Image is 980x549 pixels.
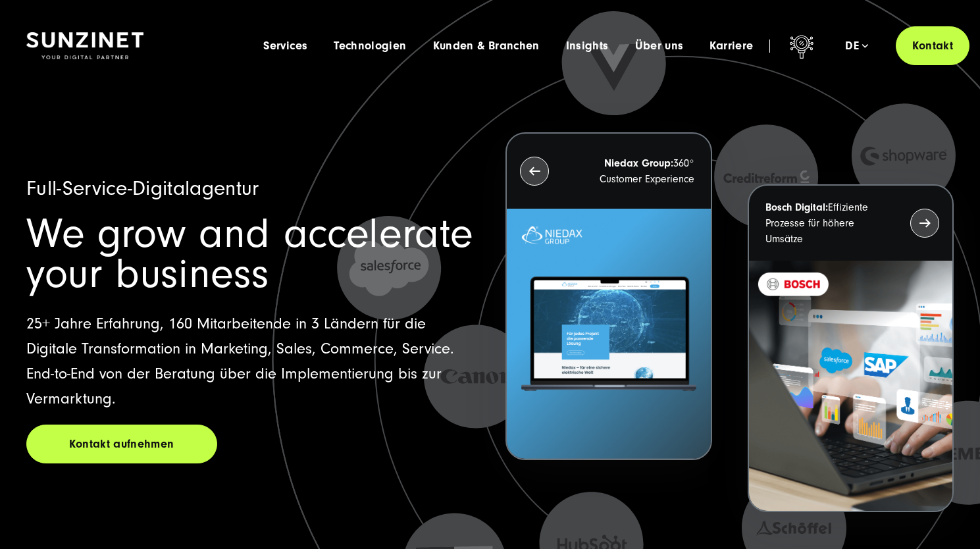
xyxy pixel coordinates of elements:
strong: Niedax Group: [604,157,673,169]
img: Letztes Projekt von Niedax. Ein Laptop auf dem die Niedax Website geöffnet ist, auf blauem Hinter... [507,209,710,459]
button: Niedax Group:360° Customer Experience Letztes Projekt von Niedax. Ein Laptop auf dem die Niedax W... [505,132,711,460]
p: Effiziente Prozesse für höhere Umsätze [765,199,887,247]
p: 25+ Jahre Erfahrung, 160 Mitarbeitende in 3 Ländern für die Digitale Transformation in Marketing,... [26,311,475,411]
a: Über uns [635,39,684,53]
a: Insights [566,39,609,53]
a: Kontakt aufnehmen [26,425,217,463]
strong: Bosch Digital: [765,201,828,213]
img: SUNZINET Full Service Digital Agentur [26,32,143,60]
a: Kunden & Branchen [433,39,540,53]
span: We grow and accelerate your business [26,210,473,298]
div: de [845,39,868,53]
img: BOSCH - Kundeprojekt - Digital Transformation Agentur SUNZINET [749,261,952,511]
a: Technologien [334,39,406,53]
button: Bosch Digital:Effiziente Prozesse für höhere Umsätze BOSCH - Kundeprojekt - Digital Transformatio... [748,184,954,512]
a: Kontakt [896,26,969,65]
a: Karriere [709,39,753,53]
span: Full-Service-Digitalagentur [26,176,259,200]
p: 360° Customer Experience [573,155,694,187]
a: Services [263,39,307,53]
